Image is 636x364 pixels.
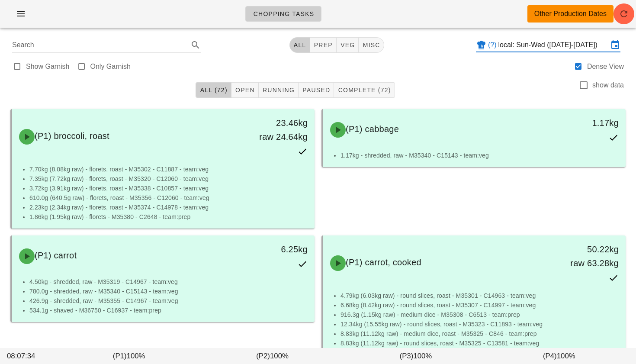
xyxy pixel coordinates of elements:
a: Chopping Tasks [245,6,321,22]
span: veg [340,42,355,48]
div: Other Production Dates [534,9,607,19]
li: 780.0g - shredded, raw - M35340 - C15143 - team:veg [29,287,308,296]
li: 3.72kg (3.91kg raw) - florets, roast - M35338 - C10857 - team:veg [29,184,308,193]
span: (P1) carrot [35,251,77,260]
li: 7.70kg (8.08kg raw) - florets, roast - M35302 - C11887 - team:veg [29,164,308,174]
span: (P1) carrot, cooked [346,258,421,267]
div: (?) [488,41,498,49]
div: 08:07:34 [5,349,58,363]
span: misc [362,42,380,48]
li: 2.23kg (2.34kg raw) - florets, roast - M35374 - C14978 - team:veg [29,203,308,212]
button: All [289,37,310,53]
li: 1.17kg - shredded, raw - M35340 - C15143 - team:veg [340,151,619,160]
li: 916.3g (1.15kg raw) - medium dice - M35308 - C6513 - team:prep [340,310,619,319]
span: (P1) cabbage [346,124,399,134]
span: Open [235,87,255,93]
label: show data [592,81,624,90]
span: All (72) [199,87,227,93]
div: 1.17kg [554,116,619,130]
button: Paused [299,82,334,98]
div: (P4) 100% [488,349,631,363]
button: prep [310,37,337,53]
li: 8.83kg (11.12kg raw) - medium dice, roast - M35325 - C846 - team:prep [340,329,619,338]
div: 6.25kg [243,242,308,256]
span: Complete (72) [337,87,391,93]
div: (P2) 100% [201,349,344,363]
button: Complete (72) [334,82,395,98]
button: Running [259,82,299,98]
span: Paused [302,87,330,93]
li: 7.35kg (7.72kg raw) - florets, roast - M35320 - C12060 - team:veg [29,174,308,184]
div: 23.46kg raw 24.64kg [243,116,308,144]
button: All (72) [196,82,231,98]
li: 426.9g - shredded, raw - M35355 - C14967 - team:veg [29,296,308,306]
span: Chopping Tasks [253,10,314,17]
div: (P1) 100% [58,349,201,363]
span: All [293,42,306,48]
label: Only Garnish [90,62,131,71]
li: 534.1g - shaved - M36750 - C16937 - team:prep [29,306,308,315]
button: veg [337,37,359,53]
div: 50.22kg raw 63.28kg [554,242,619,270]
label: Show Garnish [26,62,70,71]
li: 6.68kg (8.42kg raw) - round slices, roast - M35307 - C14997 - team:veg [340,300,619,310]
li: 12.34kg (15.55kg raw) - round slices, roast - M35323 - C11893 - team:veg [340,319,619,329]
li: 4.50kg - shredded, raw - M35319 - C14967 - team:veg [29,277,308,287]
li: 8.83kg (11.12kg raw) - round slices, roast - M35325 - C13581 - team:veg [340,338,619,348]
li: 1.86kg (1.95kg raw) - florets - M35380 - C2648 - team:prep [29,212,308,222]
div: (P3) 100% [344,349,487,363]
span: prep [314,42,333,48]
span: (P1) broccoli, roast [35,131,109,141]
button: Open [231,82,259,98]
span: Running [262,87,295,93]
li: 610.0g (640.5g raw) - florets, roast - M35356 - C12060 - team:veg [29,193,308,203]
button: misc [359,37,384,53]
label: Dense View [587,62,624,71]
li: 4.79kg (6.03kg raw) - round slices, roast - M35301 - C14963 - team:veg [340,291,619,300]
